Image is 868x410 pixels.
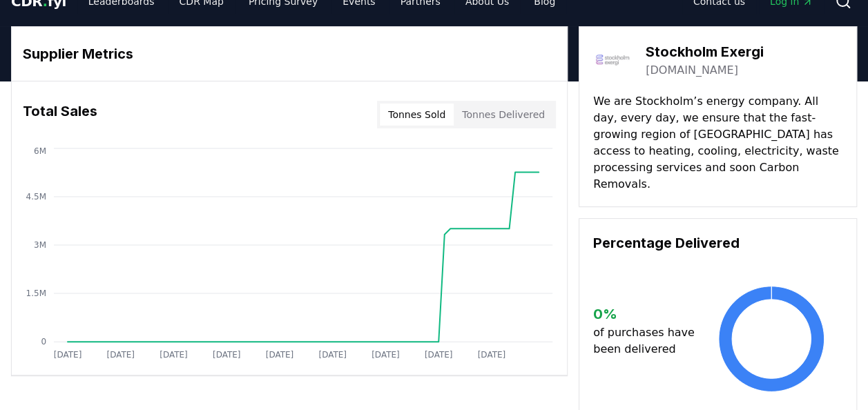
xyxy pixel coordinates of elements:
[593,304,700,324] h3: 0 %
[160,350,188,360] tspan: [DATE]
[54,350,82,360] tspan: [DATE]
[23,101,97,128] h3: Total Sales
[34,146,46,156] tspan: 6M
[380,104,454,126] button: Tonnes Sold
[41,337,46,346] tspan: 0
[593,41,632,79] img: Stockholm Exergi-logo
[372,350,400,360] tspan: [DATE]
[26,289,46,298] tspan: 1.5M
[318,350,347,360] tspan: [DATE]
[454,104,553,126] button: Tonnes Delivered
[593,93,842,193] p: We are Stockholm’s energy company. All day, every day, we ensure that the fast-growing region of ...
[34,240,46,250] tspan: 3M
[646,62,738,79] a: [DOMAIN_NAME]
[23,43,556,64] h3: Supplier Metrics
[593,324,700,358] p: of purchases have been delivered
[425,350,453,360] tspan: [DATE]
[478,350,506,360] tspan: [DATE]
[26,192,46,202] tspan: 4.5M
[106,350,135,360] tspan: [DATE]
[646,41,764,62] h3: Stockholm Exergi
[593,233,842,253] h3: Percentage Delivered
[266,350,294,360] tspan: [DATE]
[213,350,241,360] tspan: [DATE]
